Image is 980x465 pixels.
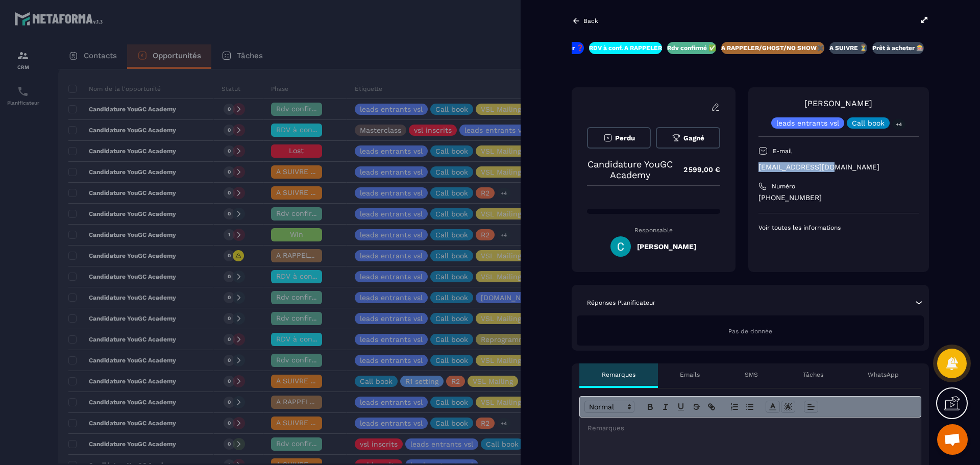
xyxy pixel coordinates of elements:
[667,44,716,52] p: Rdv confirmé ✅
[673,160,720,180] p: 2 599,00 €
[589,44,662,52] p: RDV à conf. A RAPPELER
[637,242,696,251] h5: [PERSON_NAME]
[892,119,905,130] p: +4
[872,44,924,52] p: Prêt à acheter 🎰
[776,119,839,127] p: leads entrants vsl
[758,162,919,172] p: [EMAIL_ADDRESS][DOMAIN_NAME]
[868,371,899,379] p: WhatsApp
[772,182,795,190] p: Numéro
[804,99,872,108] a: [PERSON_NAME]
[583,17,598,25] p: Back
[852,119,885,127] p: Call book
[803,371,823,379] p: Tâches
[656,127,720,149] button: Gagné
[758,224,919,232] p: Voir toutes les informations
[829,44,867,52] p: A SUIVRE ⏳
[683,134,704,142] span: Gagné
[587,227,720,234] p: Responsable
[758,193,919,203] p: [PHONE_NUMBER]
[587,299,655,307] p: Réponses Planificateur
[587,159,673,180] p: Candidature YouGC Academy
[602,371,635,379] p: Remarques
[680,371,700,379] p: Emails
[728,328,772,335] span: Pas de donnée
[721,44,824,52] p: A RAPPELER/GHOST/NO SHOW✖️
[587,127,651,149] button: Perdu
[615,134,635,142] span: Perdu
[937,424,968,455] div: Ouvrir le chat
[745,371,758,379] p: SMS
[773,147,792,155] p: E-mail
